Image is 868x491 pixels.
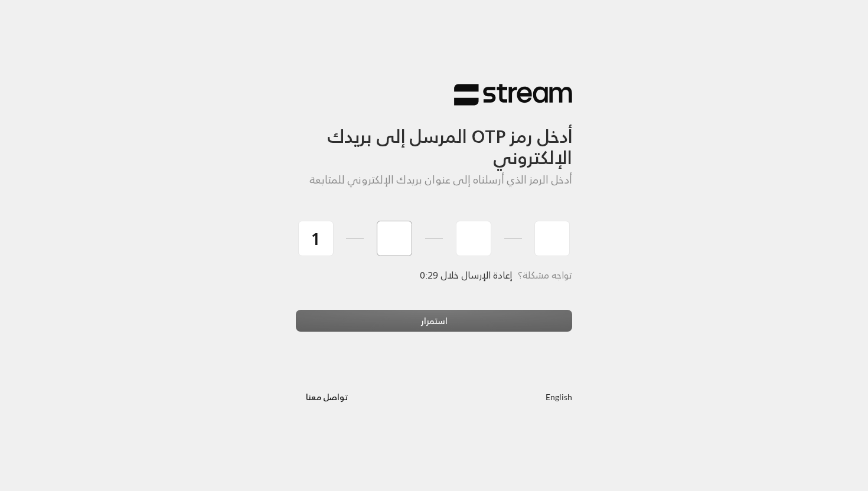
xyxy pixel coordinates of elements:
h3: أدخل رمز OTP المرسل إلى بريدك الإلكتروني [296,106,572,168]
h5: أدخل الرمز الذي أرسلناه إلى عنوان بريدك الإلكتروني للمتابعة [296,174,572,186]
span: تواجه مشكلة؟ [518,267,572,283]
button: تواصل معنا [296,385,358,407]
a: English [546,385,572,407]
a: تواصل معنا [296,389,358,404]
img: Stream Logo [454,83,572,106]
span: إعادة الإرسال خلال 0:29 [420,267,512,283]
